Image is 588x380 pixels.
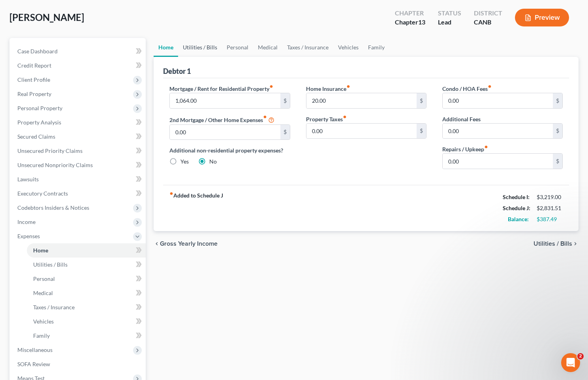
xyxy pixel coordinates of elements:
[553,93,562,108] div: $
[222,38,253,57] a: Personal
[17,90,51,97] span: Real Property
[17,346,53,353] span: Miscellaneous
[33,304,75,310] span: Taxes / Insurance
[442,145,488,153] label: Repairs / Upkeep
[553,124,562,139] div: $
[180,158,189,166] label: Yes
[154,241,160,247] i: chevron_left
[253,38,282,57] a: Medical
[280,125,290,140] div: $
[417,93,426,108] div: $
[306,115,347,123] label: Property Taxes
[484,145,488,149] i: fiber_manual_record
[27,314,146,329] a: Vehicles
[577,353,584,359] span: 2
[17,133,55,140] span: Secured Claims
[306,93,417,108] input: --
[17,233,40,239] span: Expenses
[33,318,54,325] span: Vehicles
[178,38,222,57] a: Utilities / Bills
[11,186,146,201] a: Executory Contracts
[33,261,68,268] span: Utilities / Bills
[17,361,50,367] span: SOFA Review
[11,58,146,73] a: Credit Report
[269,85,273,88] i: fiber_manual_record
[17,76,50,83] span: Client Profile
[488,85,492,88] i: fiber_manual_record
[282,38,333,57] a: Taxes / Insurance
[508,216,529,222] strong: Balance:
[17,48,58,55] span: Case Dashboard
[169,85,273,93] label: Mortgage / Rent for Residential Property
[169,146,290,154] label: Additional non-residential property expenses?
[306,124,417,139] input: --
[209,158,217,166] label: No
[503,205,530,211] strong: Schedule J:
[537,193,563,201] div: $3,219.00
[11,44,146,58] a: Case Dashboard
[33,275,55,282] span: Personal
[169,192,223,225] strong: Added to Schedule J
[17,119,61,126] span: Property Analysis
[17,105,62,111] span: Personal Property
[33,290,53,296] span: Medical
[363,38,389,57] a: Family
[418,18,425,26] span: 13
[11,172,146,186] a: Lawsuits
[333,38,363,57] a: Vehicles
[561,353,580,372] iframe: Intercom live chat
[395,9,425,18] div: Chapter
[17,190,68,197] span: Executory Contracts
[11,158,146,172] a: Unsecured Nonpriority Claims
[27,258,146,272] a: Utilities / Bills
[27,243,146,258] a: Home
[572,241,579,247] i: chevron_right
[17,62,51,69] span: Credit Report
[11,130,146,144] a: Secured Claims
[170,125,280,140] input: --
[11,115,146,130] a: Property Analysis
[27,286,146,300] a: Medical
[474,9,502,18] div: District
[438,9,461,18] div: Status
[438,18,461,27] div: Lead
[17,204,89,211] span: Codebtors Insiders & Notices
[9,11,84,23] span: [PERSON_NAME]
[27,329,146,343] a: Family
[534,241,579,247] button: Utilities / Bills chevron_right
[537,204,563,212] div: $2,831.51
[443,154,553,169] input: --
[169,192,173,196] i: fiber_manual_record
[442,115,481,123] label: Additional Fees
[33,247,48,254] span: Home
[343,115,347,119] i: fiber_manual_record
[160,241,218,247] span: Gross Yearly Income
[503,194,530,200] strong: Schedule I:
[11,144,146,158] a: Unsecured Priority Claims
[17,176,39,182] span: Lawsuits
[170,93,280,108] input: --
[346,85,350,88] i: fiber_manual_record
[154,241,218,247] button: chevron_left Gross Yearly Income
[27,300,146,314] a: Taxes / Insurance
[163,66,191,76] div: Debtor 1
[553,154,562,169] div: $
[537,215,563,223] div: $387.49
[17,162,93,168] span: Unsecured Nonpriority Claims
[442,85,492,93] label: Condo / HOA Fees
[395,18,425,27] div: Chapter
[11,357,146,371] a: SOFA Review
[417,124,426,139] div: $
[474,18,502,27] div: CANB
[515,9,569,26] button: Preview
[534,241,572,247] span: Utilities / Bills
[443,124,553,139] input: --
[33,332,50,339] span: Family
[169,115,274,124] label: 2nd Mortgage / Other Home Expenses
[27,272,146,286] a: Personal
[443,93,553,108] input: --
[280,93,290,108] div: $
[306,85,350,93] label: Home Insurance
[17,147,83,154] span: Unsecured Priority Claims
[154,38,178,57] a: Home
